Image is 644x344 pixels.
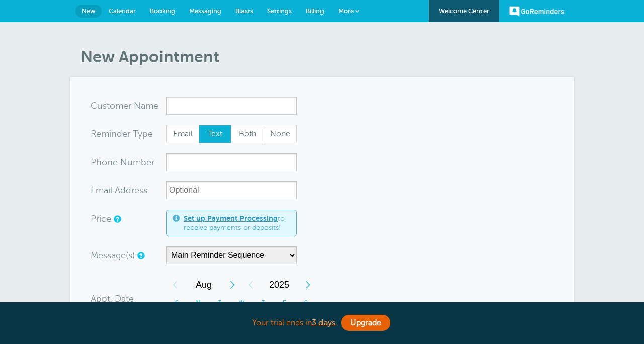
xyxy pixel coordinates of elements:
span: Text [199,125,231,143]
label: Message(s) [91,251,135,260]
a: Set up Payment Processing [184,214,278,222]
label: Both [231,125,264,143]
a: Simple templates and custom messages will use the reminder schedule set under Settings > Reminder... [137,252,143,259]
span: None [264,125,296,143]
label: Price [91,214,111,223]
div: Next Month [223,274,242,295]
label: Appt. Date [91,294,134,303]
span: 2025 [260,274,299,295]
div: ame [91,97,166,115]
span: Booking [150,7,175,15]
span: Cus [91,101,107,110]
label: Reminder Type [91,129,153,139]
span: August [184,274,223,295]
span: Both [231,125,264,143]
div: mber [91,153,166,171]
div: ress [91,181,166,199]
span: Calendar [109,7,136,15]
span: Messaging [189,7,221,15]
div: Previous Year [242,274,260,295]
label: None [264,125,297,143]
th: S [295,295,317,310]
h1: New Appointment [80,47,574,66]
label: Email [166,125,199,143]
span: Pho [91,158,107,167]
span: New [82,7,96,15]
th: T [252,295,274,310]
th: W [231,295,253,310]
th: T [209,295,231,310]
a: Upgrade [341,315,390,331]
div: Previous Month [166,274,184,295]
label: Text [199,125,232,143]
span: Ema [91,186,108,195]
th: M [188,295,209,310]
span: More [338,7,354,15]
div: Your trial ends in . [70,312,574,334]
span: Blasts [235,7,253,15]
span: il Add [108,186,131,195]
span: Email [167,125,199,143]
span: ne Nu [107,158,133,167]
span: tomer N [107,101,141,110]
span: to receive payments or deposits! [184,214,290,232]
span: Settings [267,7,292,15]
a: New [75,5,102,18]
th: F [274,295,295,310]
a: 3 days [312,318,335,327]
div: Next Year [299,274,317,295]
th: S [166,295,188,310]
span: Billing [306,7,324,15]
input: Optional [166,181,297,199]
a: An optional price for the appointment. If you set a price, you can include a payment link in your... [114,216,120,222]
